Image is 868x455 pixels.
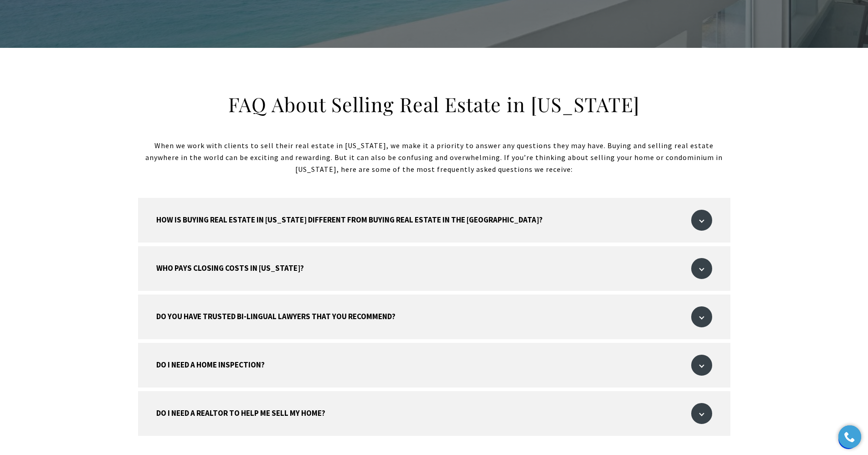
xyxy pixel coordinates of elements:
button: Do you have trusted bi-lingual lawyers that you recommend? [138,295,730,339]
p: When we work with clients to sell their real estate in [US_STATE], we make it a priority to answe... [138,129,730,175]
button: Who pays closing costs in [US_STATE]? [138,246,730,291]
button: Do I need a home inspection? [138,343,730,388]
button: How is buying real estate in [US_STATE] different from buying real estate in the [GEOGRAPHIC_DATA]? [138,198,730,243]
button: Do I need a realtor to help me sell my home? [138,391,730,436]
h2: FAQ About Selling Real Estate in [US_STATE] [138,92,730,117]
